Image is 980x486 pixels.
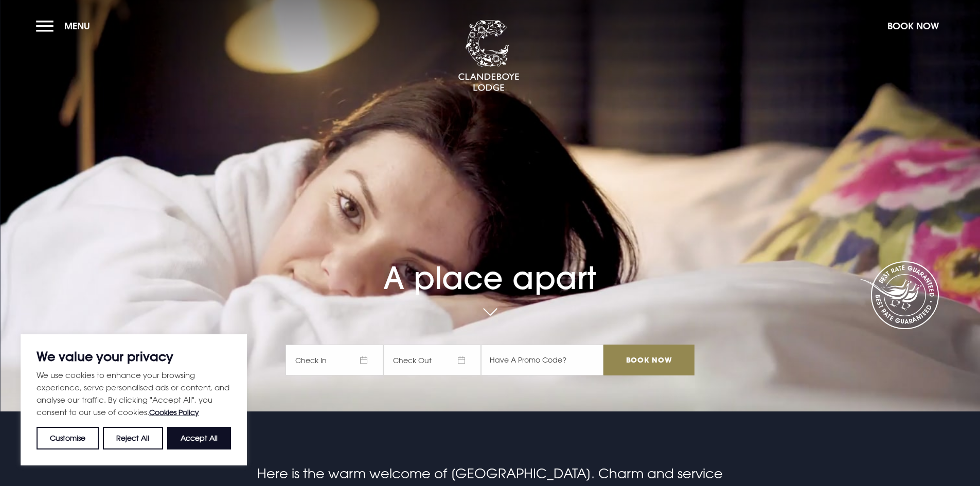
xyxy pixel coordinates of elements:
[37,350,231,363] p: We value your privacy
[167,427,231,449] button: Accept All
[149,408,199,417] a: Cookies Policy
[481,345,603,375] input: Have A Promo Code?
[882,15,944,37] button: Book Now
[458,20,520,92] img: Clandeboye Lodge
[286,345,383,375] span: Check In
[103,427,163,449] button: Reject All
[37,369,231,419] p: We use cookies to enhance your browsing experience, serve personalised ads or content, and analys...
[21,334,247,465] div: We value your privacy
[37,427,99,449] button: Customise
[603,345,694,375] input: Book Now
[36,15,95,37] button: Menu
[383,345,481,375] span: Check Out
[286,230,694,296] h1: A place apart
[64,20,90,32] span: Menu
